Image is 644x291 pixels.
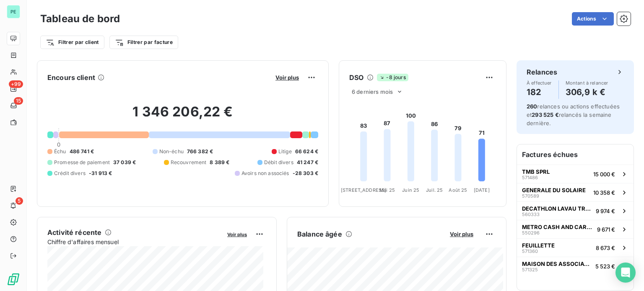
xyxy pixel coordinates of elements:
span: Non-échu [159,148,184,155]
span: 8 389 € [210,159,229,166]
span: 66 624 € [295,148,318,155]
span: 15 [14,97,23,105]
span: TMB SPRL [522,168,550,175]
div: Open Intercom Messenger [615,263,636,283]
button: Actions [572,12,614,26]
span: 293 525 € [532,111,558,118]
span: 37 039 € [113,159,136,166]
span: METRO CASH AND CARRY FRANCE [522,224,594,230]
span: 9 671 € [597,226,615,233]
span: -28 303 € [293,170,318,177]
tspan: Juil. 25 [426,187,443,193]
span: Débit divers [264,159,293,166]
h6: Relances [527,67,557,77]
span: Crédit divers [54,170,86,177]
span: Voir plus [450,231,473,237]
button: GENERALE DU SOLAIRE57058910 358 € [517,183,634,201]
span: 571360 [522,249,538,254]
span: 0 [57,141,60,148]
h2: 1 346 206,22 € [47,103,318,129]
span: Avoirs non associés [241,170,289,177]
button: Filtrer par client [40,36,104,49]
span: 550296 [522,230,540,235]
span: MAISON DES ASSOCIATIONS [522,260,592,267]
span: -8 jours [377,74,408,81]
span: 6 derniers mois [352,88,393,95]
tspan: Juin 25 [402,187,419,193]
span: +99 [9,80,23,88]
span: 9 974 € [596,208,615,214]
span: FEUILLETTE [522,242,555,249]
span: 5 523 € [595,263,615,270]
button: Filtrer par facture [109,36,178,49]
span: 570589 [522,193,539,198]
span: relances ou actions effectuées et relancés la semaine dernière. [527,103,620,126]
button: FEUILLETTE5713608 673 € [517,238,634,257]
span: À effectuer [527,80,552,85]
span: 766 382 € [187,148,213,155]
span: 8 673 € [596,245,615,251]
span: 10 358 € [593,189,615,196]
img: Logo LeanPay [7,273,20,286]
span: DECATHLON LAVAU TROYES [522,205,592,212]
span: 260 [527,103,537,110]
h6: Encours client [47,72,95,82]
span: Litige [278,148,292,155]
span: -31 913 € [89,170,112,177]
tspan: [DATE] [474,187,490,193]
span: Échu [54,148,66,155]
h6: Balance âgée [297,229,342,239]
span: 571486 [522,175,538,180]
span: 560333 [522,212,540,217]
span: 41 247 € [297,159,318,166]
button: METRO CASH AND CARRY FRANCE5502969 671 € [517,220,634,238]
tspan: Mai 25 [379,187,395,193]
span: 486 741 € [70,148,94,155]
span: Voir plus [275,74,299,81]
span: 571325 [522,267,538,272]
button: MAISON DES ASSOCIATIONS5713255 523 € [517,257,634,275]
span: Chiffre d'affaires mensuel [47,237,221,246]
span: 15 000 € [593,171,615,178]
div: PE [7,5,20,18]
span: Promesse de paiement [54,159,110,166]
button: TMB SPRL57148615 000 € [517,165,634,183]
h4: 306,9 k € [566,85,608,99]
h6: Factures échues [517,144,634,165]
button: Voir plus [225,230,249,238]
h6: DSO [349,72,364,82]
span: Voir plus [227,232,247,237]
tspan: Août 25 [449,187,467,193]
span: Montant à relancer [566,80,608,85]
button: DECATHLON LAVAU TROYES5603339 974 € [517,201,634,220]
button: Voir plus [273,74,301,81]
button: Voir plus [447,230,476,238]
span: 5 [16,197,23,205]
tspan: [STREET_ADDRESS] [341,187,386,193]
h3: Tableau de bord [40,11,120,26]
h4: 182 [527,85,552,99]
span: Recouvrement [171,159,207,166]
h6: Activité récente [47,227,101,237]
span: GENERALE DU SOLAIRE [522,187,586,193]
